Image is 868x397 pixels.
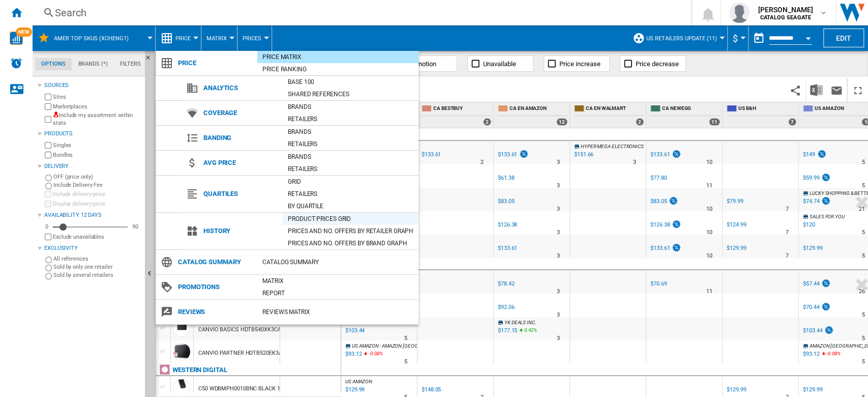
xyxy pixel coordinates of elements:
[257,307,418,317] div: REVIEWS Matrix
[198,156,283,170] span: Avg price
[283,89,418,99] div: Shared references
[173,255,257,269] span: Catalog Summary
[257,64,418,74] div: Price Ranking
[198,81,283,95] span: Analytics
[257,276,418,286] div: Matrix
[173,280,257,294] span: Promotions
[257,52,418,62] div: Price Matrix
[283,114,418,124] div: Retailers
[283,127,418,137] div: Brands
[198,106,283,120] span: Coverage
[257,288,418,298] div: Report
[283,102,418,112] div: Brands
[283,201,418,211] div: By quartile
[283,152,418,162] div: Brands
[283,189,418,199] div: Retailers
[173,305,257,319] span: Reviews
[283,238,418,248] div: Prices and No. offers by brand graph
[198,187,283,201] span: Quartiles
[283,214,418,224] div: Product prices grid
[283,226,418,236] div: Prices and No. offers by retailer graph
[283,177,418,187] div: Grid
[198,224,283,238] span: History
[257,257,418,267] div: Catalog Summary
[198,131,283,145] span: Banding
[283,77,418,87] div: Base 100
[173,56,257,70] span: Price
[283,164,418,174] div: Retailers
[283,139,418,149] div: Retailers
